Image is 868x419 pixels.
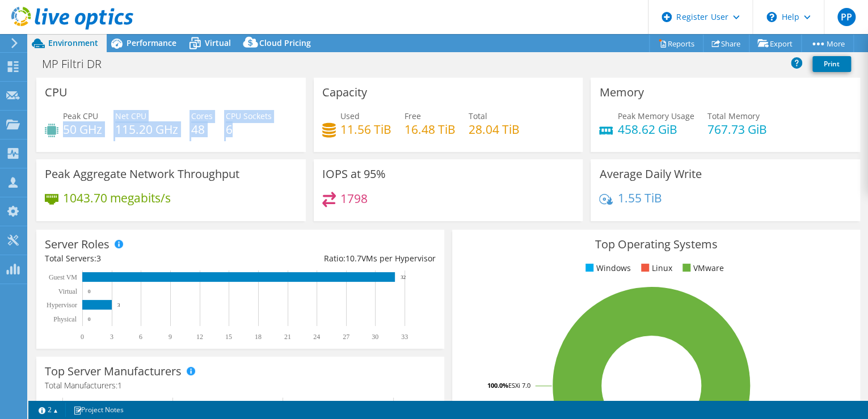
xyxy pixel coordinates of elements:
h4: 48 [191,123,213,136]
text: 3 [117,302,120,308]
span: Net CPU [115,111,146,121]
a: More [801,35,854,52]
text: 0 [88,289,91,294]
span: Total [469,111,487,121]
h4: 28.04 TiB [469,123,520,136]
span: Peak CPU [63,111,98,121]
h4: 11.56 TiB [340,123,391,136]
text: 27 [343,333,349,341]
tspan: 100.0% [487,381,508,390]
span: Performance [127,37,176,48]
tspan: ESXi 7.0 [508,381,530,390]
h3: Top Operating Systems [461,238,852,251]
h4: 767.73 GiB [707,123,766,136]
text: 6 [139,333,142,341]
a: Project Notes [65,403,132,417]
h4: 6 [226,123,272,136]
text: 15 [225,333,232,341]
a: Export [749,35,802,52]
span: Cores [191,111,213,121]
text: 0 [88,316,91,322]
h4: 1.55 TiB [617,192,661,204]
h4: 50 GHz [63,123,102,136]
text: Physical [53,315,77,323]
span: CPU Sockets [226,111,272,121]
span: 3 [96,253,101,264]
span: Used [340,111,360,121]
text: 9 [168,333,172,341]
a: Share [703,35,749,52]
text: Virtual [58,287,78,295]
h3: Capacity [322,86,367,99]
a: 2 [31,403,66,417]
span: Free [404,111,421,121]
text: 0 [81,333,84,341]
h4: 1798 [340,192,368,205]
text: 33 [401,333,408,341]
h4: 1043.70 megabits/s [63,192,171,204]
span: Cloud Pricing [259,37,311,48]
text: 24 [313,333,320,341]
h4: 458.62 GiB [617,123,694,136]
span: 10.7 [345,253,361,264]
a: Print [812,56,851,72]
a: Reports [649,35,703,52]
div: Total Servers: [45,252,240,265]
li: VMware [680,262,724,274]
div: Ratio: VMs per Hypervisor [240,252,435,265]
h3: Peak Aggregate Network Throughput [45,168,239,180]
h1: MP Filtri DR [37,58,119,70]
svg: \n [766,12,777,22]
li: Windows [583,262,631,274]
h3: Memory [599,86,643,99]
h3: Server Roles [45,238,109,251]
span: Peak Memory Usage [617,111,694,121]
text: 12 [196,333,203,341]
span: Environment [48,37,98,48]
h3: Average Daily Write [599,168,701,180]
text: 21 [284,333,291,341]
text: 3 [110,333,113,341]
span: 1 [117,380,122,391]
text: Hypervisor [47,301,77,309]
span: Total Memory [707,111,759,121]
li: Linux [638,262,672,274]
span: PP [837,8,856,26]
text: 32 [401,274,406,280]
text: 18 [255,333,262,341]
text: Guest VM [49,273,77,281]
h3: IOPS at 95% [322,168,386,180]
span: Virtual [205,37,231,48]
h3: Top Server Manufacturers [45,365,182,378]
h3: CPU [45,86,68,99]
h4: 115.20 GHz [115,123,178,136]
h4: 16.48 TiB [404,123,456,136]
text: 30 [372,333,378,341]
h4: Total Manufacturers: [45,379,436,392]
